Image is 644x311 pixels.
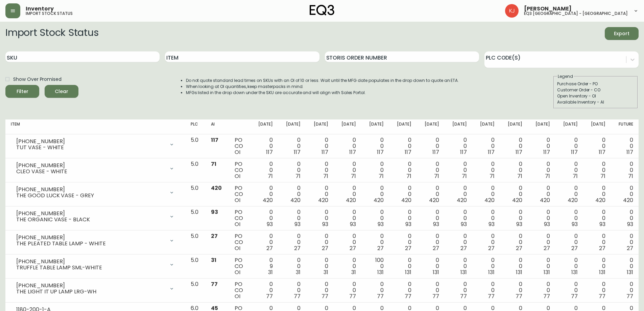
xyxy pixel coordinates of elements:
[478,281,495,299] div: 0 0
[616,281,633,299] div: 0 0
[367,233,384,251] div: 0 0
[311,137,328,155] div: 0 0
[211,160,216,168] span: 71
[516,268,522,276] span: 131
[544,244,550,252] span: 27
[571,148,578,156] span: 117
[533,281,550,299] div: 0 0
[583,119,611,134] th: [DATE]
[557,99,634,105] div: Available Inventory - AI
[516,220,522,228] span: 93
[572,220,578,228] span: 93
[589,185,605,203] div: 0 0
[478,161,495,179] div: 0 0
[235,161,245,179] div: PO CO
[561,233,578,251] div: 0 0
[533,257,550,275] div: 0 0
[321,292,328,300] span: 77
[422,161,439,179] div: 0 0
[13,76,62,83] span: Show Over Promised
[450,257,467,275] div: 0 0
[533,233,550,251] div: 0 0
[422,185,439,203] div: 0 0
[284,161,301,179] div: 0 0
[322,220,328,228] span: 93
[367,281,384,299] div: 0 0
[256,257,273,275] div: 0 9
[268,268,273,276] span: 31
[589,161,605,179] div: 0 0
[284,209,301,227] div: 0 0
[11,161,180,176] div: [PHONE_NUMBER]CLEO VASE - WHITE
[5,85,39,98] button: Filter
[5,27,98,40] h2: Import Stock Status
[557,81,634,87] div: Purchase Order - PO
[16,235,165,241] div: [PHONE_NUMBER]
[349,292,356,300] span: 77
[11,233,180,248] div: [PHONE_NUMBER]THE PLEATED TABLE LAMP - WHITE
[405,268,411,276] span: 131
[544,268,550,276] span: 131
[544,220,550,228] span: 93
[543,292,550,300] span: 77
[367,137,384,155] div: 0 0
[516,244,522,252] span: 27
[235,185,245,203] div: PO CO
[528,119,555,134] th: [DATE]
[235,196,240,204] span: OI
[484,196,495,204] span: 420
[235,172,240,180] span: OI
[505,4,519,18] img: 24a625d34e264d2520941288c4a55f8e
[432,292,439,300] span: 77
[379,172,384,180] span: 71
[235,137,245,155] div: PO CO
[11,257,180,272] div: [PHONE_NUMBER]TRUFFLE TABLE LAMP SML-WHITE
[16,241,165,247] div: THE PLEATED TABLE LAMP - WHITE
[339,137,356,155] div: 0 0
[185,230,206,254] td: 5.0
[284,185,301,203] div: 0 0
[361,119,389,134] th: [DATE]
[16,217,165,223] div: THE ORGANIC VASE - BLACK
[50,87,73,96] span: Clear
[589,233,605,251] div: 0 0
[318,196,328,204] span: 420
[461,220,467,228] span: 93
[571,268,578,276] span: 131
[478,137,495,155] div: 0 0
[450,281,467,299] div: 0 0
[211,256,216,264] span: 31
[235,257,245,275] div: PO CO
[350,244,356,252] span: 27
[295,172,301,180] span: 71
[339,257,356,275] div: 0 0
[268,172,273,180] span: 71
[571,244,578,252] span: 27
[294,292,301,300] span: 77
[616,185,633,203] div: 0 0
[311,209,328,227] div: 0 0
[429,196,439,204] span: 420
[561,257,578,275] div: 0 0
[395,281,411,299] div: 0 0
[460,148,467,156] span: 117
[516,292,522,300] span: 77
[16,138,165,145] div: [PHONE_NUMBER]
[235,268,240,276] span: OI
[256,281,273,299] div: 0 0
[311,161,328,179] div: 0 0
[235,220,240,228] span: OI
[11,185,180,200] div: [PHONE_NUMBER]THE GOOD LUCK VASE - GREY
[11,137,180,152] div: [PHONE_NUMBER]TUT VASE - WHITE
[505,233,522,251] div: 0 0
[284,281,301,299] div: 0 0
[505,209,522,227] div: 0 0
[296,268,301,276] span: 31
[568,196,578,204] span: 420
[599,268,605,276] span: 131
[395,137,411,155] div: 0 0
[488,292,495,300] span: 77
[395,257,411,275] div: 0 0
[185,206,206,230] td: 5.0
[235,244,240,252] span: OI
